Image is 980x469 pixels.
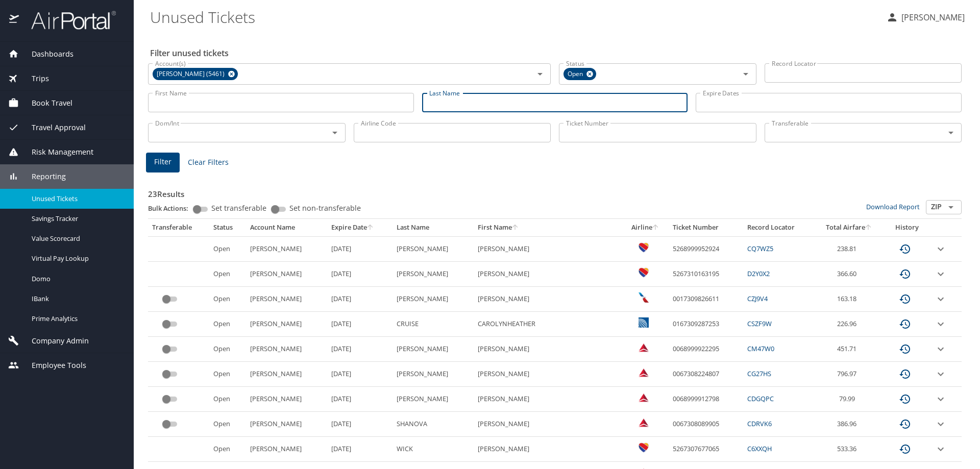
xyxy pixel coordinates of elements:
div: Open [563,68,596,80]
td: 0067308224807 [669,362,743,387]
td: 533.36 [814,437,884,462]
td: CAROLYNHEATHER [474,312,623,337]
button: expand row [935,293,947,305]
button: sort [652,225,659,231]
button: expand row [935,243,947,255]
span: Dashboards [19,48,73,60]
a: CDGQPC [747,394,774,403]
td: 0068999922295 [669,337,743,362]
button: expand row [935,268,947,280]
img: United Airlines [639,317,649,328]
button: expand row [935,368,947,380]
td: [PERSON_NAME] [474,262,623,287]
td: Open [209,262,247,287]
img: Southwest Airlines [639,267,649,278]
td: [PERSON_NAME] [246,262,327,287]
td: [PERSON_NAME] [393,337,474,362]
td: [PERSON_NAME] [246,312,327,337]
td: [DATE] [327,262,392,287]
td: [PERSON_NAME] [393,262,474,287]
span: Set transferable [211,205,266,212]
img: airportal-logo.png [20,10,116,30]
button: expand row [935,343,947,355]
img: Southwest Airlines [639,442,649,453]
a: CG27HS [747,369,771,378]
button: sort [367,225,374,231]
td: [DATE] [327,287,392,312]
td: [PERSON_NAME] [246,437,327,462]
span: Risk Management [19,146,93,158]
img: Delta Airlines [639,342,649,353]
td: [PERSON_NAME] [393,236,474,261]
td: [DATE] [327,387,392,412]
td: 238.81 [814,236,884,261]
button: expand row [935,318,947,330]
span: Travel Approval [19,122,86,133]
td: Open [209,236,247,261]
button: Open [533,67,547,81]
span: Value Scorecard [32,234,121,243]
h1: Unused Tickets [150,1,878,33]
th: Record Locator [743,219,814,236]
td: [PERSON_NAME] [393,362,474,387]
td: 0068999912798 [669,387,743,412]
span: Set non-transferable [289,205,361,212]
td: [PERSON_NAME] [474,437,623,462]
td: [PERSON_NAME] [474,236,623,261]
td: 0017309826611 [669,287,743,312]
td: Open [209,287,247,312]
button: expand row [935,418,947,430]
td: [PERSON_NAME] [246,387,327,412]
td: Open [209,362,247,387]
td: [PERSON_NAME] [393,387,474,412]
span: Filter [154,156,171,168]
span: Reporting [19,171,66,182]
td: [PERSON_NAME] [474,287,623,312]
td: SHANOVA [393,412,474,437]
div: Transferable [152,223,205,232]
td: 5267307677065 [669,437,743,462]
a: Download Report [866,202,920,211]
img: Southwest Airlines [639,242,649,253]
img: Delta Airlines [639,367,649,378]
th: Airline [622,219,668,236]
span: Domo [32,274,121,284]
span: IBank [32,294,121,304]
td: 5267310163195 [669,262,743,287]
h3: 23 Results [148,182,962,200]
td: [PERSON_NAME] [474,387,623,412]
a: D2Y0X2 [747,269,770,278]
td: 451.71 [814,337,884,362]
td: [PERSON_NAME] [246,412,327,437]
td: CRUISE [393,312,474,337]
td: [PERSON_NAME] [246,362,327,387]
th: Status [209,219,247,236]
td: 226.96 [814,312,884,337]
td: 796.97 [814,362,884,387]
div: [PERSON_NAME] (5461) [153,68,238,80]
td: [DATE] [327,437,392,462]
span: Virtual Pay Lookup [32,254,121,263]
button: expand row [935,443,947,455]
span: Prime Analytics [32,314,121,324]
img: Delta Airlines [639,392,649,403]
button: sort [512,225,519,231]
td: Open [209,312,247,337]
td: [DATE] [327,236,392,261]
td: 366.60 [814,262,884,287]
span: [PERSON_NAME] (5461) [153,69,231,80]
td: 386.96 [814,412,884,437]
img: American Airlines [639,292,649,303]
td: Open [209,387,247,412]
td: 5268999952924 [669,236,743,261]
td: [PERSON_NAME] [474,337,623,362]
span: Unused Tickets [32,194,121,204]
button: Open [328,126,342,140]
span: Open [563,69,589,80]
td: [PERSON_NAME] [474,412,623,437]
td: 163.18 [814,287,884,312]
button: Open [944,126,958,140]
th: Ticket Number [669,219,743,236]
button: Open [944,200,958,214]
button: expand row [935,393,947,405]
